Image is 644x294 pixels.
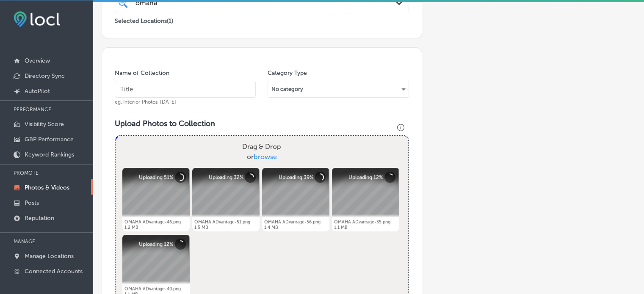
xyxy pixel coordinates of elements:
p: Posts [25,199,39,206]
p: Reputation [25,214,54,222]
p: Connected Accounts [25,268,83,275]
span: eg. Interior Photos, [DATE] [115,99,176,105]
p: Overview [25,57,50,64]
img: fda3e92497d09a02dc62c9cd864e3231.png [14,11,60,27]
p: AutoPilot [25,88,50,95]
label: Category Type [268,69,307,77]
input: Title [115,81,256,98]
label: Drag & Drop or [239,138,285,165]
p: Directory Sync [25,72,65,80]
p: Keyword Rankings [25,151,74,158]
p: GBP Performance [25,136,74,143]
p: Photos & Videos [25,184,69,191]
label: Name of Collection [115,69,169,77]
span: browse [254,153,277,161]
p: Selected Locations ( 1 ) [115,14,173,25]
div: No category [268,82,408,96]
p: Manage Locations [25,253,74,260]
p: Visibility Score [25,121,64,128]
h3: Upload Photos to Collection [115,119,409,128]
